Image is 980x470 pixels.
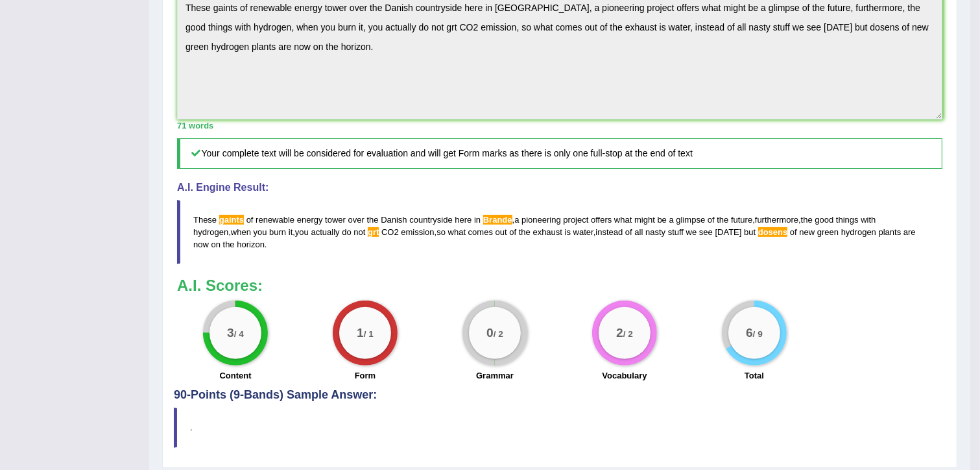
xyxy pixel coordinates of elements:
[193,215,217,225] span: These
[746,326,753,340] big: 6
[367,215,379,225] span: the
[364,330,374,340] small: / 1
[563,215,588,225] span: project
[381,215,407,225] span: Danish
[177,182,942,193] h4: A.I. Engine Result:
[533,227,563,237] span: exhaust
[836,215,859,225] span: things
[519,227,531,237] span: the
[602,369,647,382] label: Vocabulary
[591,215,612,225] span: offers
[483,215,512,225] span: Possible spelling mistake found. (did you mean: Brand)
[381,227,399,237] span: CO2
[623,330,633,340] small: / 2
[799,227,815,237] span: new
[177,138,942,169] h5: Your complete text will be considered for evaluation and will get Form marks as there is only one...
[573,227,593,237] span: water
[494,330,503,340] small: / 2
[297,215,323,225] span: energy
[634,215,655,225] span: might
[223,240,235,249] span: the
[745,369,764,382] label: Total
[357,326,364,340] big: 1
[311,227,340,237] span: actually
[758,227,788,237] span: Possible spelling mistake found. (did you mean: dozens)
[790,227,797,237] span: of
[177,119,942,132] div: 71 words
[753,330,763,340] small: / 9
[234,330,244,340] small: / 4
[903,227,916,237] span: are
[409,215,452,225] span: countryside
[669,215,674,225] span: a
[841,227,876,237] span: hydrogen
[801,215,813,225] span: the
[699,227,713,237] span: see
[817,227,839,237] span: green
[468,227,493,237] span: comes
[269,227,286,237] span: burn
[177,277,263,294] b: A.I. Scores:
[521,215,561,225] span: pioneering
[289,227,293,237] span: it
[295,227,309,237] span: you
[815,215,833,225] span: good
[879,227,902,237] span: plants
[486,326,494,340] big: 0
[595,227,623,237] span: instead
[219,215,244,225] span: Possible spelling mistake found. (did you mean: gains)
[717,215,728,225] span: the
[193,240,209,249] span: now
[625,227,632,237] span: of
[634,227,643,237] span: all
[401,227,434,237] span: emission
[616,326,623,340] big: 2
[715,227,742,237] span: [DATE]
[342,227,351,237] span: do
[193,227,228,237] span: hydrogen
[219,369,251,382] label: Content
[254,227,267,237] span: you
[496,227,507,237] span: out
[227,326,234,340] big: 3
[325,215,346,225] span: tower
[708,215,715,225] span: of
[256,215,294,225] span: renewable
[237,240,265,249] span: horizon
[368,227,379,237] span: Possible spelling mistake found. (did you mean: get)
[645,227,665,237] span: nasty
[177,200,942,264] blockquote: , , , , , , , .
[436,227,446,237] span: so
[448,227,466,237] span: what
[731,215,752,225] span: future
[744,227,756,237] span: but
[455,215,472,225] span: here
[353,227,365,237] span: not
[355,369,376,382] label: Form
[686,227,697,237] span: we
[614,215,632,225] span: what
[658,215,667,225] span: be
[474,215,481,225] span: in
[514,215,519,225] span: a
[509,227,516,237] span: of
[476,369,514,382] label: Grammar
[174,408,946,447] blockquote: .
[668,227,684,237] span: stuff
[565,227,571,237] span: is
[676,215,705,225] span: glimpse
[246,215,254,225] span: of
[348,215,365,225] span: over
[755,215,798,225] span: furthermore
[211,240,220,249] span: on
[861,215,876,225] span: with
[231,227,251,237] span: when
